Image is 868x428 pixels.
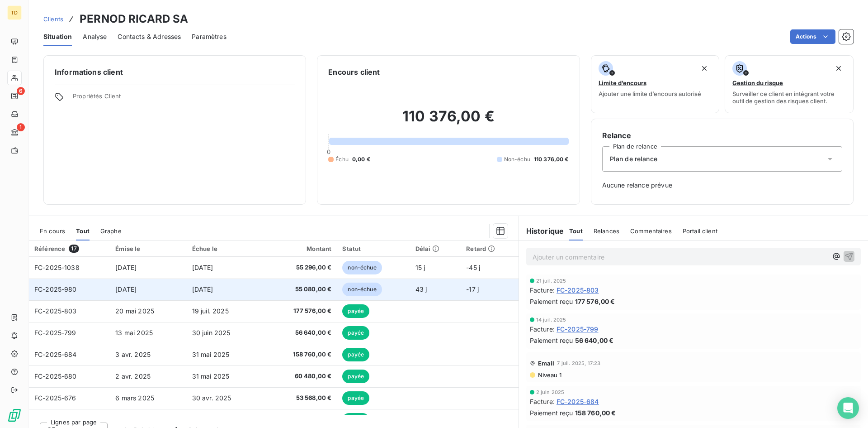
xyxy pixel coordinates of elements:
span: Facture : [530,285,555,295]
span: 2 avr. 2025 [115,372,151,380]
span: 13 mai 2025 [115,329,153,337]
span: 158 760,00 € [268,350,332,359]
h3: PERNOD RICARD SA [80,11,188,27]
h6: Historique [519,226,564,236]
span: 31 mai 2025 [192,372,230,380]
h6: Relance [602,130,842,141]
img: Logo LeanPay [7,408,22,423]
span: Surveiller ce client en intégrant votre outil de gestion des risques client. [732,90,846,105]
h6: Informations client [55,67,295,77]
span: Paiement reçu [530,408,573,418]
span: Facture : [530,397,555,406]
span: 56 640,00 € [575,336,614,345]
span: Commentaires [630,227,672,235]
span: Aucune relance prévue [602,181,842,190]
span: Tout [76,227,90,235]
span: 19 juil. 2025 [192,307,229,315]
div: Open Intercom Messenger [837,397,859,419]
span: FC-2025-803 [557,285,599,295]
span: 6 mars 2025 [115,394,154,402]
span: 177 576,00 € [268,307,332,316]
span: [DATE] [192,285,213,293]
span: FC-2025-684 [557,397,599,406]
span: Propriétés Client [73,92,295,105]
span: 177 576,00 € [575,297,615,306]
span: FC-2025-676 [34,394,76,402]
span: Situation [43,32,72,41]
span: -45 j [466,264,480,271]
span: FC-2025-803 [34,307,77,315]
span: payée [342,370,369,383]
span: [DATE] [192,264,213,271]
span: 21 juil. 2025 [536,278,566,284]
span: Niveau 1 [537,371,561,379]
span: FC-2025-799 [557,324,599,334]
span: 2 juin 2025 [536,390,565,395]
div: Retard [466,245,513,252]
span: FC-2025-680 [34,372,77,380]
span: 55 296,00 € [268,263,332,272]
span: FC-2025-684 [34,351,77,358]
span: 55 080,00 € [268,285,332,294]
div: Émise le [115,245,181,252]
span: 7 juil. 2025, 17:23 [557,361,600,366]
span: Limite d’encours [599,79,646,87]
span: 31 mai 2025 [192,351,230,358]
span: 14 juil. 2025 [536,317,566,322]
span: Paiement reçu [530,297,573,306]
span: payée [342,413,369,427]
span: 17 [69,245,79,253]
span: 0,00 € [352,155,370,164]
span: 110 376,00 € [534,155,569,164]
span: payée [342,304,369,318]
span: Échu [335,155,349,164]
span: Relances [594,227,619,235]
div: Délai [415,245,456,252]
span: Paramètres [192,32,226,41]
span: 20 mai 2025 [115,307,154,315]
span: Contacts & Adresses [118,32,181,41]
span: [DATE] [115,264,137,271]
span: Plan de relance [610,154,657,164]
span: FC-2025-1038 [34,264,80,271]
div: TD [7,5,22,20]
span: payée [342,348,369,361]
button: Gestion du risqueSurveiller ce client en intégrant votre outil de gestion des risques client. [725,55,854,113]
span: Clients [43,15,63,23]
div: Statut [342,245,404,252]
span: 6 [17,87,25,95]
span: 43 j [415,285,427,293]
button: Limite d’encoursAjouter une limite d’encours autorisé [591,55,720,113]
a: Clients [43,14,63,24]
span: 3 avr. 2025 [115,351,151,358]
span: Ajouter une limite d’encours autorisé [599,90,701,97]
div: Montant [268,245,332,252]
span: FC-2025-799 [34,329,76,337]
button: Actions [790,29,835,44]
span: payée [342,326,369,340]
span: payée [342,391,369,405]
h2: 110 376,00 € [328,107,568,135]
span: Portail client [683,227,717,235]
div: Référence [34,245,104,253]
span: Gestion du risque [732,79,783,87]
span: [DATE] [115,285,137,293]
span: 60 480,00 € [268,372,332,381]
span: Non-échu [504,155,530,164]
span: 56 640,00 € [268,328,332,337]
span: 30 avr. 2025 [192,394,231,402]
span: FC-2025-980 [34,285,77,293]
span: Facture : [530,324,555,334]
span: Email [538,360,555,367]
span: 1 [17,123,25,131]
span: Tout [569,227,583,235]
span: Analyse [83,32,107,41]
h6: Encours client [328,67,380,77]
div: Échue le [192,245,257,252]
span: 53 568,00 € [268,394,332,403]
span: 158 760,00 € [575,408,616,418]
span: -17 j [466,285,479,293]
span: 0 [327,148,330,155]
span: 15 j [415,264,425,271]
span: non-échue [342,261,382,274]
